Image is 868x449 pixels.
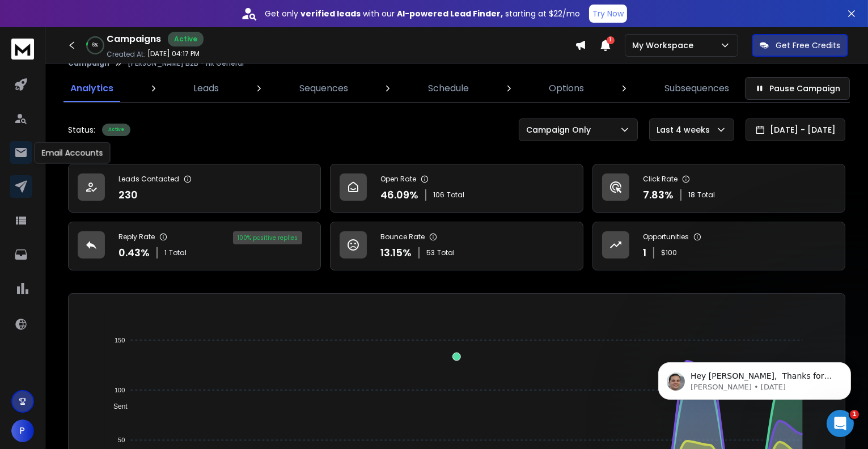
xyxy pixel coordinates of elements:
[745,77,850,100] button: Pause Campaign
[447,190,464,200] span: Total
[107,32,161,46] h1: Campaigns
[592,222,845,270] a: Opportunities1$100
[118,437,125,443] tspan: 50
[299,82,348,95] p: Sequences
[330,164,583,213] a: Open Rate46.09%106Total
[526,124,595,135] p: Campaign Only
[105,403,128,410] span: Sent
[35,142,111,164] div: Email Accounts
[128,59,244,68] p: [PERSON_NAME] B2B - HR General
[380,232,425,242] p: Bounce Rate
[187,75,226,102] a: Leads
[11,420,34,442] button: P
[168,32,204,46] div: Active
[632,40,698,51] p: My Workspace
[589,5,627,23] button: Try Now
[118,175,179,184] p: Leads Contacted
[437,248,455,257] span: Total
[107,50,145,59] p: Created At:
[428,82,469,95] p: Schedule
[697,190,715,200] span: Total
[147,49,200,58] p: [DATE] 04:17 PM
[70,82,113,95] p: Analytics
[68,164,321,213] a: Leads Contacted230
[68,222,321,270] a: Reply Rate0.43%1Total100% positive replies
[752,34,848,57] button: Get Free Credits
[746,118,845,141] button: [DATE] - [DATE]
[607,36,615,44] span: 1
[657,124,714,135] p: Last 4 weeks
[233,231,302,244] div: 100 % positive replies
[293,75,355,102] a: Sequences
[102,124,130,136] div: Active
[11,39,34,60] img: logo
[115,337,125,344] tspan: 150
[397,8,503,19] strong: AI-powered Lead Finder,
[433,190,444,200] span: 106
[850,410,859,419] span: 1
[658,75,736,102] a: Subsequences
[193,82,219,95] p: Leads
[643,187,674,203] p: 7.83 %
[592,164,845,213] a: Click Rate7.83%18Total
[330,222,583,270] a: Bounce Rate13.15%53Total
[549,82,585,95] p: Options
[300,8,361,19] strong: verified leads
[688,190,695,200] span: 18
[421,75,476,102] a: Schedule
[643,232,689,242] p: Opportunities
[592,8,624,19] p: Try Now
[265,8,580,19] p: Get only with our starting at $22/mo
[661,248,677,257] p: $ 100
[169,248,187,257] span: Total
[118,187,138,203] p: 230
[63,75,120,102] a: Analytics
[118,245,150,261] p: 0.43 %
[664,82,729,95] p: Subsequences
[426,248,435,257] span: 53
[380,187,418,203] p: 46.09 %
[68,124,95,135] p: Status:
[380,245,412,261] p: 13.15 %
[92,42,98,49] p: 6 %
[643,175,678,184] p: Click Rate
[641,338,868,418] iframe: Intercom notifications message
[380,175,416,184] p: Open Rate
[164,248,167,257] span: 1
[115,387,125,393] tspan: 100
[776,40,840,51] p: Get Free Credits
[827,410,854,437] iframe: Intercom live chat
[68,59,109,68] button: Campaign
[118,232,155,242] p: Reply Rate
[643,245,646,261] p: 1
[543,75,591,102] a: Options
